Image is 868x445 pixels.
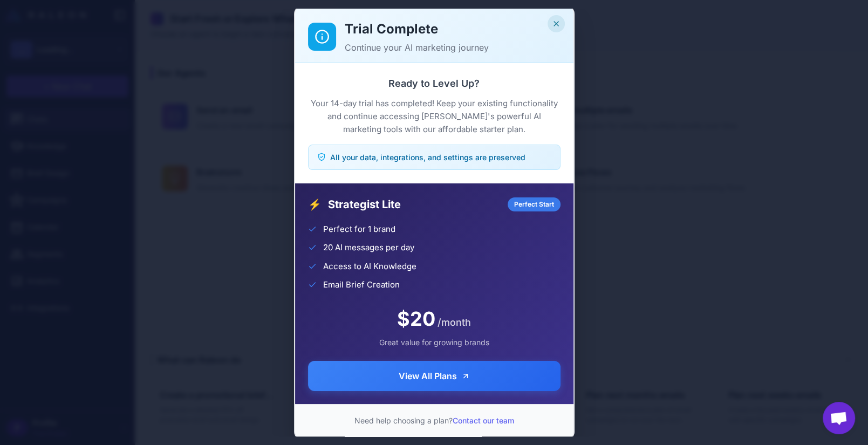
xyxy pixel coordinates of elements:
[330,152,525,163] span: All your data, integrations, and settings are preserved
[345,41,561,54] p: Continue your AI marketing journey
[323,223,395,236] span: Perfect for 1 brand
[345,19,561,39] h2: Trial Complete
[823,402,855,434] div: Open chat
[548,15,565,32] button: Close
[328,196,501,213] span: Strategist Lite
[323,242,414,254] span: 20 AI messages per day
[397,304,435,333] span: $20
[308,337,561,348] div: Great value for growing brands
[323,279,400,291] span: Email Brief Creation
[508,197,561,211] div: Perfect Start
[399,369,457,382] span: View All Plans
[323,261,416,273] span: Access to AI Knowledge
[308,196,322,213] span: ⚡
[453,416,514,425] a: Contact our team
[308,76,561,91] h3: Ready to Level Up?
[308,361,561,391] button: View All Plans
[308,415,561,426] p: Need help choosing a plan?
[308,97,561,136] p: Your 14-day trial has completed! Keep your existing functionality and continue accessing [PERSON_...
[438,315,471,330] span: /month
